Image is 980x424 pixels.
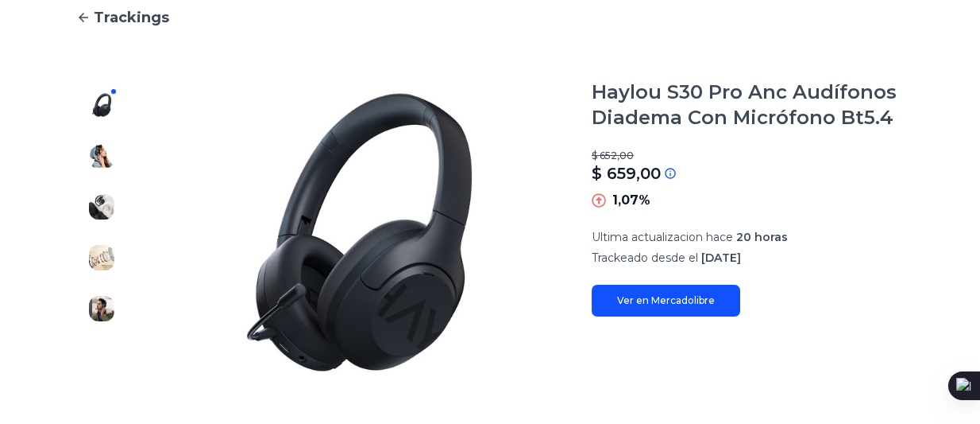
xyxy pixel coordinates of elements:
span: Ultima actualizacion hace [592,230,733,244]
span: 20 horas [736,230,788,244]
img: Haylou S30 Pro Anc Audífonos Diadema Con Micrófono Bt5.4 [159,80,560,385]
span: Trackings [94,6,169,29]
a: Ver en Mercadolibre [592,285,740,317]
span: Trackeado desde el [592,251,698,265]
img: Haylou S30 Pro Anc Audífonos Diadema Con Micrófono Bt5.4 [89,347,114,372]
img: Haylou S30 Pro Anc Audífonos Diadema Con Micrófono Bt5.4 [89,194,114,220]
img: Haylou S30 Pro Anc Audífonos Diadema Con Micrófono Bt5.4 [89,143,114,169]
p: $ 659,00 [592,162,661,185]
p: 1,07% [612,191,650,210]
p: $ 652,00 [592,150,904,162]
span: [DATE] [701,251,741,265]
h1: Haylou S30 Pro Anc Audífonos Diadema Con Micrófono Bt5.4 [592,80,904,130]
img: Haylou S30 Pro Anc Audífonos Diadema Con Micrófono Bt5.4 [89,245,114,270]
a: Trackings [76,6,904,29]
img: Haylou S30 Pro Anc Audífonos Diadema Con Micrófono Bt5.4 [89,296,114,321]
img: Haylou S30 Pro Anc Audífonos Diadema Con Micrófono Bt5.4 [89,92,114,118]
